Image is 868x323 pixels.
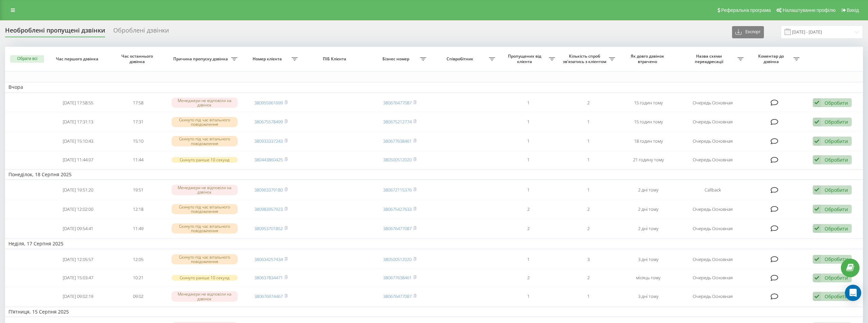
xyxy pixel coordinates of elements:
a: 380983957923 [254,206,283,212]
a: 380676477087 [383,225,412,231]
td: 15:10 [108,132,168,150]
div: Обробити [825,275,848,281]
td: 1 [498,152,558,168]
div: Обробити [825,206,848,213]
div: Скинуто під час вітального повідомлення [172,136,238,146]
td: 1 [498,94,558,112]
div: Обробити [825,138,848,144]
div: Скинуто під час вітального повідомлення [172,254,238,264]
span: Час першого дзвінка [54,56,102,62]
div: Скинуто раніше 10 секунд [172,275,238,281]
td: [DATE] 12:02:00 [48,200,108,218]
a: 380443860425 [254,157,283,163]
td: П’ятниця, 15 Серпня 2025 [5,307,863,317]
td: 18 годин тому [618,132,678,150]
td: [DATE] 17:31:13 [48,113,108,131]
td: 1 [558,113,618,131]
a: 380676477087 [383,293,412,299]
td: 2 дні тому [618,220,678,238]
div: Необроблені пропущені дзвінки [5,27,105,37]
div: Обробити [825,256,848,262]
td: Очередь Основная [678,132,747,150]
a: 380963379180 [254,187,283,193]
div: Open Intercom Messenger [845,285,861,301]
td: [DATE] 19:51:20 [48,181,108,199]
td: 1 [498,287,558,305]
td: 15 годин тому [618,113,678,131]
div: Оброблені дзвінки [113,27,169,37]
td: Очередь Основная [678,220,747,238]
td: 11:44 [108,152,168,168]
span: Бізнес номер [373,56,420,62]
td: 2 [498,269,558,286]
td: Очередь Основная [678,152,747,168]
div: Скинуто під час вітального повідомлення [172,117,238,127]
span: Реферальна програма [721,7,771,13]
td: 2 [498,200,558,218]
td: 1 [498,250,558,268]
td: 2 дні тому [618,181,678,199]
a: 380953701852 [254,225,283,231]
td: Вчора [5,82,863,92]
span: Налаштування профілю [783,7,835,13]
div: Обробити [825,100,848,106]
span: ПІБ Клієнта [308,56,363,62]
td: [DATE] 09:02:19 [48,287,108,305]
span: Як довго дзвінок втрачено [625,54,672,64]
a: 380955961699 [254,100,283,106]
td: Callback [678,181,747,199]
a: 380634257434 [254,256,283,262]
td: 2 [558,200,618,218]
a: 380675578499 [254,119,283,125]
a: 380637834471 [254,275,283,281]
div: Менеджери не відповіли на дзвінок [172,291,238,301]
td: [DATE] 09:54:41 [48,220,108,238]
a: 380500512020 [383,157,412,163]
span: Кількість спроб зв'язатись з клієнтом [562,54,609,64]
td: 3 дні тому [618,287,678,305]
td: 2 [558,269,618,286]
td: 1 [558,132,618,150]
span: Причина пропуску дзвінка [172,56,231,62]
td: [DATE] 15:10:43 [48,132,108,150]
span: Вихід [847,7,859,13]
a: 380677638461 [383,138,412,144]
td: 3 [558,250,618,268]
span: Співробітник [433,56,489,62]
td: 2 дні тому [618,200,678,218]
td: 3 дні тому [618,250,678,268]
a: 380933337243 [254,138,283,144]
td: [DATE] 17:58:55 [48,94,108,112]
td: 1 [498,181,558,199]
div: Обробити [825,119,848,125]
a: 380677638461 [383,275,412,281]
span: Коментар до дзвінка [750,54,793,64]
td: Очередь Основная [678,250,747,268]
span: Час останнього дзвінка [114,54,162,64]
td: 1 [558,152,618,168]
td: 09:02 [108,287,168,305]
a: 380675212774 [383,119,412,125]
td: Очередь Основная [678,113,747,131]
td: Понеділок, 18 Серпня 2025 [5,169,863,180]
button: Обрати всі [10,55,44,63]
td: 21 годину тому [618,152,678,168]
td: 1 [558,181,618,199]
td: [DATE] 15:03:47 [48,269,108,286]
a: 380500512020 [383,256,412,262]
td: [DATE] 11:44:07 [48,152,108,168]
td: Очередь Основная [678,200,747,218]
a: 380672115376 [383,187,412,193]
div: Обробити [825,187,848,193]
div: Скинуто під час вітального повідомлення [172,204,238,214]
div: Менеджери не відповіли на дзвінок [172,98,238,108]
span: Номер клієнта [244,56,292,62]
td: 2 [498,220,558,238]
td: 1 [498,113,558,131]
td: місяць тому [618,269,678,286]
td: Неділя, 17 Серпня 2025 [5,239,863,249]
td: 1 [498,132,558,150]
td: Очередь Основная [678,94,747,112]
a: 380676974467 [254,293,283,299]
div: Обробити [825,225,848,232]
